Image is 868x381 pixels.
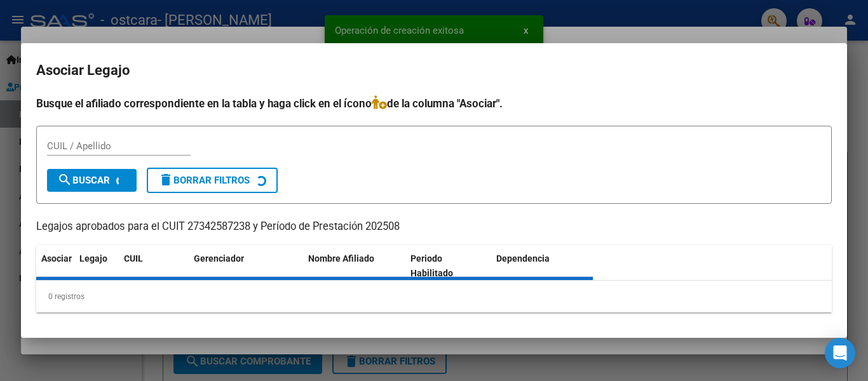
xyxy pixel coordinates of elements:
datatable-header-cell: Asociar [36,245,74,287]
span: Asociar [41,253,72,264]
button: Borrar Filtros [147,168,278,193]
h4: Busque el afiliado correspondiente en la tabla y haga click en el ícono de la columna "Asociar". [36,95,832,112]
span: Nombre Afiliado [308,253,374,264]
span: Legajo [79,253,107,264]
datatable-header-cell: CUIL [119,245,189,287]
datatable-header-cell: Legajo [74,245,119,287]
h2: Asociar Legajo [36,58,832,83]
mat-icon: delete [158,172,173,187]
div: Open Intercom Messenger [825,338,855,368]
datatable-header-cell: Dependencia [491,245,593,287]
mat-icon: search [57,172,72,187]
button: Buscar [47,169,137,192]
datatable-header-cell: Nombre Afiliado [303,245,405,287]
span: Periodo Habilitado [410,253,453,278]
div: 0 registros [36,281,832,312]
p: Legajos aprobados para el CUIT 27342587238 y Período de Prestación 202508 [36,219,832,235]
span: Gerenciador [194,253,244,264]
span: CUIL [124,253,143,264]
span: Dependencia [496,253,550,264]
span: Borrar Filtros [158,175,250,186]
span: Buscar [57,175,110,186]
datatable-header-cell: Periodo Habilitado [405,245,491,287]
datatable-header-cell: Gerenciador [189,245,303,287]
